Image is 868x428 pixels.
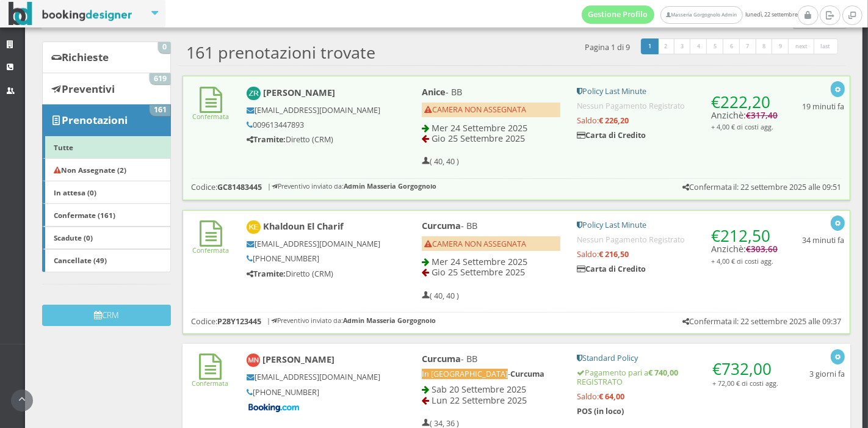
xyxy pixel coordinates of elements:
[267,317,436,325] h6: | Preventivo inviato da:
[577,130,646,140] b: Carta di Credito
[191,183,262,192] h5: Codice:
[756,38,773,54] a: 8
[814,38,838,54] a: last
[711,225,770,247] span: €
[62,50,109,64] b: Richieste
[158,42,170,53] span: 0
[42,136,171,159] a: Tutte
[9,2,132,26] img: BookingDesigner.com
[577,250,778,259] h5: Saldo:
[422,369,561,379] h5: -
[772,38,789,54] a: 9
[42,227,171,250] a: Scadute (0)
[751,110,778,121] span: 317,40
[42,203,171,227] a: Confermate (161)
[746,110,778,121] span: €
[723,38,740,54] a: 6
[247,402,302,413] img: Booking-com-logo.png
[432,266,525,278] span: Gio 25 Settembre 2025
[263,220,344,232] b: Khaldoun El Charif
[432,383,526,395] span: Sab 20 Settembre 2025
[42,181,171,204] a: In attesa (0)
[247,269,380,278] h5: Diretto (CRM)
[262,354,335,365] b: [PERSON_NAME]
[577,392,778,401] h5: Saldo:
[62,113,128,127] b: Prenotazioni
[247,354,261,368] img: Millan Narsey
[42,104,171,136] a: Prenotazioni 161
[599,115,629,126] strong: € 226,20
[682,317,842,326] h5: Confermata il: 22 settembre 2025 alle 09:37
[425,239,527,249] span: CAMERA NON ASSEGNATA
[247,87,261,101] img: Zeina Rafei
[192,236,229,255] a: Confermata
[54,142,73,152] b: Tutte
[42,73,171,104] a: Preventivi 619
[648,368,678,378] strong: € 740,00
[577,354,778,363] h5: Standard Policy
[247,135,380,144] h5: Diretto (CRM)
[54,210,115,220] b: Confermate (161)
[422,291,459,300] h5: ( 40, 40 )
[422,87,560,97] h4: - BB
[577,116,778,125] h5: Saldo:
[422,220,461,231] b: Curcuma
[582,5,798,24] span: lunedì, 22 settembre
[150,73,170,84] span: 619
[247,372,381,382] h5: [EMAIL_ADDRESS][DOMAIN_NAME]
[186,43,375,62] h2: 161 prenotazioni trovate
[585,43,630,52] h5: Pagina 1 di 9
[422,419,459,428] h5: ( 34, 36 )
[706,38,724,54] a: 5
[720,91,770,113] span: 222,20
[432,122,527,134] span: Mer 24 Settembre 2025
[577,220,778,230] h5: Policy Last Minute
[247,134,286,145] b: Tramite:
[54,255,107,265] b: Cancellate (49)
[422,157,459,166] h5: ( 40, 40 )
[54,187,96,197] b: In attesa (0)
[267,183,436,190] h6: | Preventivo inviato da:
[344,181,436,190] b: Admin Masseria Gorgognolo
[577,235,778,244] h5: Nessun Pagamento Registrato
[720,225,770,247] span: 212,50
[217,182,262,192] b: GC81483445
[192,102,229,121] a: Confermata
[247,120,380,129] h5: 009613447893
[192,369,229,388] a: Confermata
[343,316,436,325] b: Admin Masseria Gorgognolo
[217,316,261,327] b: P28Y123445
[711,220,778,266] h4: Anzichè:
[711,122,773,131] small: + 4,00 € di costi agg.
[510,369,544,379] b: Curcuma
[802,102,844,111] h5: 19 minuti fa
[432,256,527,267] span: Mer 24 Settembre 2025
[422,354,561,364] h4: - BB
[657,38,675,54] a: 2
[660,6,742,24] a: Masseria Gorgognolo Admin
[599,249,629,259] strong: € 216,50
[577,264,646,274] b: Carta di Credito
[432,394,527,406] span: Lun 22 Settembre 2025
[739,38,757,54] a: 7
[150,105,170,116] span: 161
[42,42,171,73] a: Richieste 0
[422,369,508,379] span: In [GEOGRAPHIC_DATA]
[263,87,335,98] b: [PERSON_NAME]
[247,239,380,248] h5: [EMAIL_ADDRESS][DOMAIN_NAME]
[42,305,171,326] button: CRM
[577,368,778,386] h5: Pagamento pari a REGISTRATO
[711,91,770,113] span: €
[42,158,171,181] a: Non Assegnate (2)
[722,358,772,380] span: 732,00
[599,391,624,402] strong: € 64,00
[191,317,261,326] h5: Codice:
[425,104,527,115] span: CAMERA NON ASSEGNATA
[247,220,261,234] img: Khaldoun El Charif
[746,244,778,255] span: €
[247,106,380,115] h5: [EMAIL_ADDRESS][DOMAIN_NAME]
[247,269,286,279] b: Tramite:
[54,233,93,242] b: Scadute (0)
[577,87,778,96] h5: Policy Last Minute
[577,406,624,416] b: POS (in loco)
